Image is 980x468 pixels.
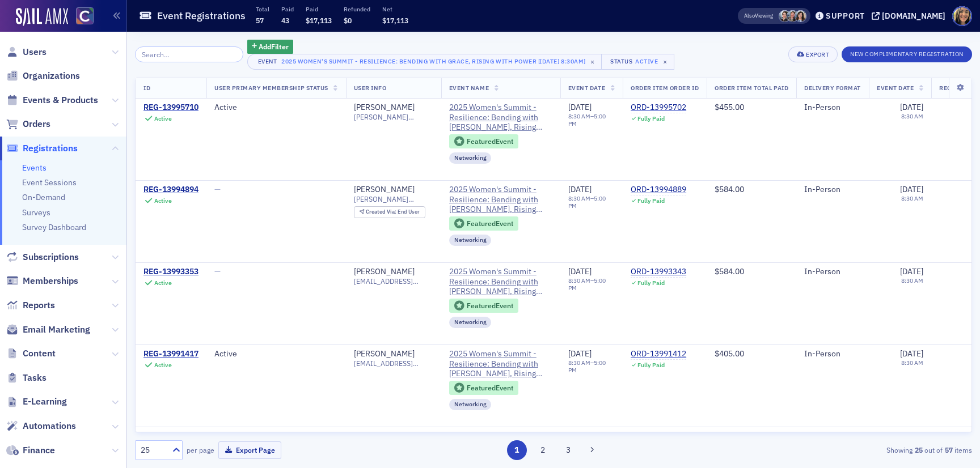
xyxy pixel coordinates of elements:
a: 2025 Women's Summit - Resilience: Bending with [PERSON_NAME], Rising with Power [449,349,552,379]
span: Tiffany Carson [787,10,799,22]
span: $17,113 [306,16,332,25]
span: × [660,57,670,67]
div: Also [744,12,755,19]
div: Featured Event [449,381,518,395]
div: In-Person [804,431,861,441]
span: Organizations [23,70,80,82]
div: In-Person [804,349,861,359]
strong: 25 [913,445,924,455]
div: Active [214,349,338,359]
a: ORD-13995702 [631,103,686,113]
time: 8:30 AM [568,194,590,202]
span: $405.00 [715,348,744,359]
span: [DATE] [900,266,923,276]
a: [PERSON_NAME] [354,103,415,113]
a: REG-13995710 [143,103,198,113]
a: REG-13993353 [143,267,198,277]
span: [DATE] [568,266,592,276]
div: In-Person [804,267,861,277]
div: – [568,359,615,374]
div: Active [154,361,172,369]
span: [EMAIL_ADDRESS][DOMAIN_NAME] [354,277,433,286]
span: User Primary Membership Status [214,84,328,92]
span: $0 [344,16,352,25]
p: Net [382,5,408,13]
span: Tasks [23,372,47,384]
span: Created Via : [366,208,398,215]
div: ORD-13991145 [631,431,686,441]
a: REG-13994894 [143,185,198,195]
p: Paid [281,5,294,13]
time: 8:30 AM [568,112,590,120]
a: Registrations [6,142,78,155]
a: REG-13991417 [143,349,198,359]
span: Automations [23,420,76,432]
p: Refunded [344,5,370,13]
span: Email Marketing [23,324,90,336]
h1: Event Registrations [157,9,246,23]
div: ORD-13994889 [631,185,686,195]
div: Networking [449,317,492,328]
a: Orders [6,118,50,130]
a: Subscriptions [6,251,79,263]
div: Fully Paid [637,115,665,122]
a: [PERSON_NAME] [354,185,415,195]
span: Add Filter [259,41,289,52]
div: 2025 Women's Summit - Resilience: Bending with Grace, Rising with Power [[DATE] 8:30am] [281,56,586,67]
img: SailAMX [76,7,94,25]
a: Tasks [6,372,47,384]
span: 2025 Women's Summit - Resilience: Bending with Grace, Rising with Power [449,431,552,461]
div: ORD-13991412 [631,349,686,359]
a: Automations [6,420,76,432]
span: Delivery Format [804,84,861,92]
time: 8:30 AM [901,112,923,120]
time: 5:00 PM [568,276,606,292]
div: Networking [449,152,492,164]
div: Featured Event [449,134,518,148]
span: E-Learning [23,395,67,408]
div: Active [154,197,172,205]
div: Featured Event [467,303,513,309]
div: Showing out of items [701,445,972,455]
button: Export [788,46,838,62]
span: Pamela Galey-Coleman [779,10,791,22]
div: Active [635,58,658,65]
button: Export Page [218,441,281,459]
a: [PERSON_NAME] [354,431,415,441]
span: [DATE] [900,348,923,359]
span: ID [143,84,150,92]
span: $455.00 [715,102,744,112]
a: Organizations [6,70,80,82]
span: Order Item Order ID [631,84,699,92]
span: 2025 Women's Summit - Resilience: Bending with Grace, Rising with Power [449,349,552,379]
span: Orders [23,118,50,130]
p: Total [256,5,269,13]
div: Created Via: End User [354,206,425,218]
div: Featured Event [467,138,513,144]
span: [DATE] [900,184,923,194]
div: – [568,113,615,127]
span: [DATE] [568,184,592,194]
span: User Info [354,84,387,92]
a: ORD-13993343 [631,267,686,277]
span: Events & Products [23,94,98,107]
span: — [214,266,221,276]
span: Event Date [568,84,605,92]
a: Surveys [22,207,50,218]
input: Search… [135,46,243,62]
span: Content [23,347,56,360]
span: Order Item Total Paid [715,84,788,92]
div: Status [610,58,633,65]
a: View Homepage [68,7,94,27]
span: [DATE] [568,102,592,112]
button: 2 [533,440,552,460]
div: Featured Event [467,220,513,227]
a: 2025 Women's Summit - Resilience: Bending with [PERSON_NAME], Rising with Power [449,103,552,133]
div: End User [366,209,420,215]
a: Events [22,163,47,173]
a: Users [6,46,47,58]
span: Users [23,46,47,58]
